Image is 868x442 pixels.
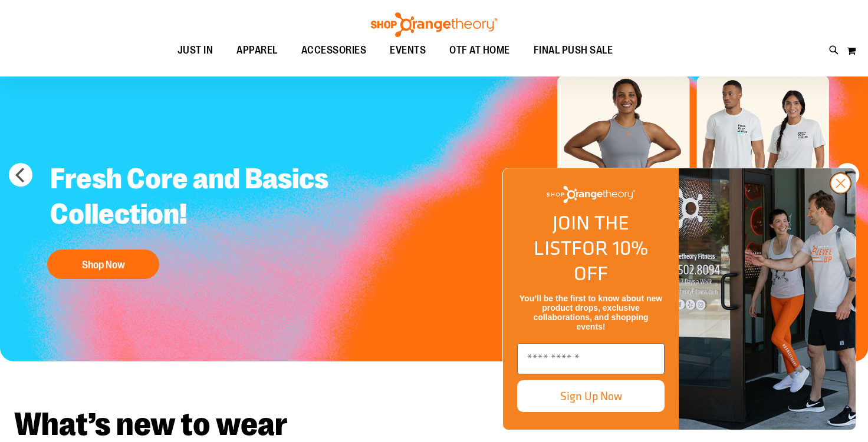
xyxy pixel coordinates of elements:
span: FOR 10% OFF [571,233,648,288]
a: FINAL PUSH SALE [522,37,625,64]
span: FINAL PUSH SALE [534,37,613,64]
button: prev [9,163,32,187]
a: Fresh Core and Basics Collection! Shop Now [41,152,345,285]
div: FLYOUT Form [491,156,868,442]
a: APPAREL [225,37,290,64]
button: Sign Up Now [517,380,665,412]
a: EVENTS [378,37,438,64]
h2: What’s new to wear [14,408,854,441]
a: OTF AT HOME [438,37,522,64]
a: ACCESSORIES [290,37,379,64]
span: OTF AT HOME [449,37,510,64]
h2: Fresh Core and Basics Collection! [41,152,345,244]
img: Shop Orangetheory [369,12,499,37]
a: JUST IN [166,37,225,64]
button: Close dialog [830,172,851,194]
span: JOIN THE LIST [534,208,629,262]
span: APPAREL [236,37,278,64]
img: Shop Orangetheory [547,186,635,203]
span: ACCESSORIES [301,37,367,64]
input: Enter email [517,343,665,374]
span: EVENTS [390,37,426,64]
img: Shop Orangtheory [679,168,856,430]
button: Shop Now [47,250,159,279]
span: You’ll be the first to know about new product drops, exclusive collaborations, and shopping events! [520,294,662,331]
span: JUST IN [177,37,213,64]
